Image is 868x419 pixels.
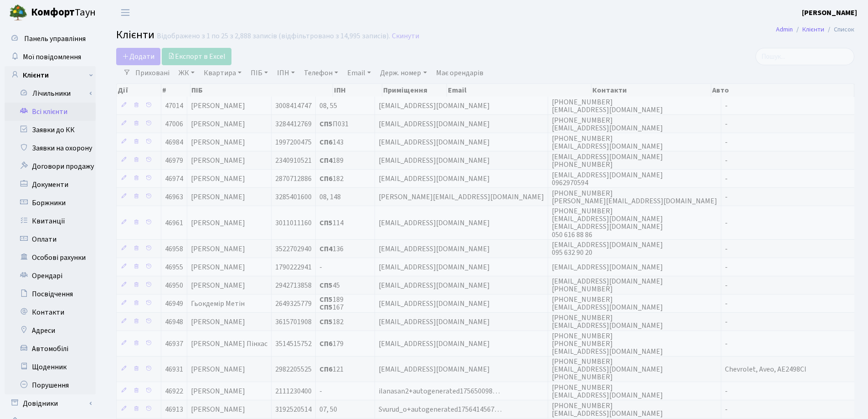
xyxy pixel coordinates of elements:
b: Комфорт [31,5,75,20]
a: Договори продажу [5,157,96,176]
span: 46961 [165,218,183,228]
b: СП4 [319,155,333,166]
a: Адреси [5,321,96,340]
span: [PERSON_NAME] [191,386,245,396]
a: Всі клієнти [5,103,96,121]
span: [PHONE_NUMBER] [EMAIL_ADDRESS][DOMAIN_NAME] [552,115,663,133]
span: [EMAIL_ADDRESS][DOMAIN_NAME] [379,155,490,166]
th: Авто [711,84,854,97]
span: [EMAIL_ADDRESS][DOMAIN_NAME] [379,280,490,290]
span: 08, 148 [319,192,341,202]
span: [PERSON_NAME] [191,244,245,254]
a: Порушення [5,376,96,394]
span: 46950 [165,280,183,290]
span: [EMAIL_ADDRESS][DOMAIN_NAME] [379,218,490,228]
img: logo.png [9,4,27,22]
span: - [725,137,728,147]
span: [PHONE_NUMBER] [EMAIL_ADDRESS][DOMAIN_NAME] [552,383,663,400]
a: Оплати [5,230,96,248]
span: [PERSON_NAME] [191,280,245,290]
a: Довідники [5,394,96,413]
span: 47014 [165,101,183,111]
input: Пошук... [755,48,854,65]
span: Панель управління [24,34,86,44]
span: ilanasan2+autogenerated175650098… [379,386,500,396]
span: П031 [319,119,349,129]
b: [PERSON_NAME] [802,8,857,18]
span: [EMAIL_ADDRESS][DOMAIN_NAME] [379,339,490,349]
span: - [725,101,728,111]
span: [EMAIL_ADDRESS][DOMAIN_NAME] [379,101,490,111]
b: СП5 [319,218,333,228]
a: Заявки до КК [5,121,96,139]
th: Приміщення [382,84,447,97]
span: 2649325779 [275,299,312,309]
span: Додати [122,52,154,62]
a: ПІБ [247,65,272,81]
span: 46913 [165,404,183,414]
span: 47006 [165,119,183,129]
span: 3011011160 [275,218,312,228]
a: Контакти [5,303,96,321]
span: [PERSON_NAME] [191,174,245,184]
span: 2870712886 [275,174,312,184]
span: - [319,262,322,272]
span: 3514515752 [275,339,312,349]
span: [EMAIL_ADDRESS][DOMAIN_NAME] [PHONE_NUMBER] [552,152,663,170]
span: [PERSON_NAME] [191,101,245,111]
span: [EMAIL_ADDRESS][DOMAIN_NAME] [552,262,663,272]
span: [PHONE_NUMBER] [EMAIL_ADDRESS][DOMAIN_NAME] [552,97,663,115]
span: [EMAIL_ADDRESS][DOMAIN_NAME] 0962970594 [552,170,663,188]
a: Email [344,65,375,81]
a: Клієнти [802,25,824,34]
span: 182 [319,174,344,184]
span: - [725,155,728,166]
a: Особові рахунки [5,248,96,267]
span: 3522702940 [275,244,312,254]
span: 2111230400 [275,386,312,396]
span: [PHONE_NUMBER] [EMAIL_ADDRESS][DOMAIN_NAME] [552,295,663,312]
span: 179 [319,339,344,349]
span: [EMAIL_ADDRESS][DOMAIN_NAME] [379,299,490,309]
span: 136 [319,244,344,254]
span: 08, 55 [319,101,337,111]
span: 46949 [165,299,183,309]
a: Держ. номер [376,65,430,81]
a: ІПН [273,65,298,81]
b: СП6 [319,339,333,349]
a: Автомобілі [5,340,96,358]
a: Експорт в Excel [162,48,231,65]
span: [PHONE_NUMBER] [EMAIL_ADDRESS][DOMAIN_NAME] [552,134,663,151]
span: 189 167 [319,295,344,312]
span: [PHONE_NUMBER] [EMAIL_ADDRESS][DOMAIN_NAME] [552,313,663,331]
a: Скинути [392,32,419,41]
span: [PERSON_NAME] [191,192,245,202]
span: 46979 [165,155,183,166]
span: [PHONE_NUMBER] [EMAIL_ADDRESS][DOMAIN_NAME] [552,401,663,419]
span: [PHONE_NUMBER] [PERSON_NAME][EMAIL_ADDRESS][DOMAIN_NAME] [552,188,717,206]
span: [PHONE_NUMBER] [EMAIL_ADDRESS][DOMAIN_NAME] [EMAIL_ADDRESS][DOMAIN_NAME] 050 616 88 86 [552,206,663,239]
button: Переключити навігацію [114,5,137,20]
a: Має орендарів [432,65,487,81]
th: Дії [117,84,161,97]
span: - [725,174,728,184]
span: 3192520514 [275,404,312,414]
span: 46948 [165,317,183,327]
span: 2982205525 [275,364,312,374]
span: 45 [319,280,340,290]
span: [PERSON_NAME] [191,119,245,129]
b: СП5 [319,317,333,327]
span: Мої повідомлення [23,52,81,62]
span: 46931 [165,364,183,374]
a: Телефон [300,65,342,81]
span: [PERSON_NAME] [191,218,245,228]
th: ПІБ [190,84,333,97]
b: СП5 [319,280,333,290]
span: - [319,386,322,396]
span: - [725,339,728,349]
span: - [725,404,728,414]
span: 2340910521 [275,155,312,166]
span: Таун [31,5,96,21]
b: СП5 [319,302,333,312]
span: [EMAIL_ADDRESS][DOMAIN_NAME] [379,174,490,184]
